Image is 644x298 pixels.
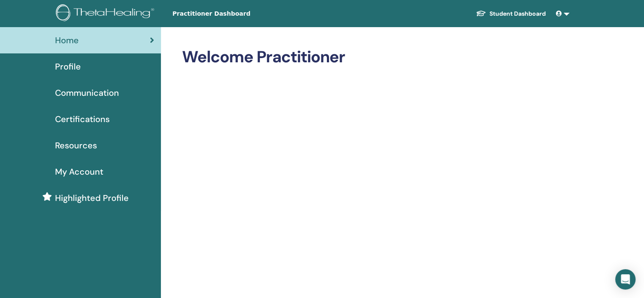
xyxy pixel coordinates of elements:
div: Open Intercom Messenger [615,269,636,290]
img: logo.png [56,4,157,23]
span: Practitioner Dashboard [172,9,299,18]
span: Communication [55,86,119,99]
span: Highlighted Profile [55,192,129,204]
span: Profile [55,60,81,73]
span: Home [55,34,79,47]
a: Student Dashboard [469,6,553,22]
span: Certifications [55,113,110,125]
span: My Account [55,165,103,178]
img: graduation-cap-white.svg [476,10,486,17]
h2: Welcome Practitioner [182,47,568,67]
span: Resources [55,139,97,152]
